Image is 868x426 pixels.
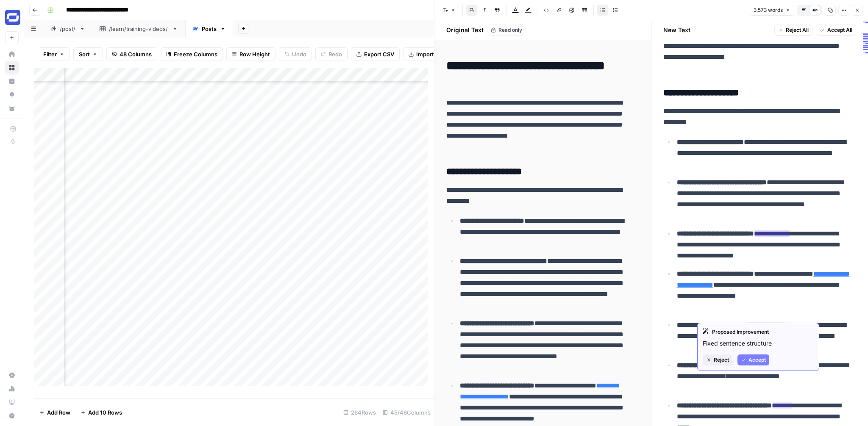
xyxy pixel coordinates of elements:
[92,20,185,37] a: /learn/training-videos/
[47,408,70,417] span: Add Row
[109,25,169,33] div: /learn/training-videos/
[340,406,379,419] div: 264 Rows
[441,26,484,34] h2: Original Text
[239,50,270,58] span: Row Height
[403,47,452,61] button: Import CSV
[174,50,217,58] span: Freeze Columns
[754,6,783,14] span: 3,573 words
[75,406,127,419] button: Add 10 Rows
[714,356,729,364] span: Reject
[328,50,342,58] span: Redo
[5,7,19,28] button: Workspace: Synthesia
[703,339,814,348] p: Fixed sentence structure
[786,26,809,34] span: Reject All
[43,50,57,58] span: Filter
[5,409,19,423] button: Help + Support
[5,61,19,75] a: Browse
[703,354,732,365] button: Reject
[279,47,312,61] button: Undo
[364,50,394,58] span: Export CSV
[703,328,814,336] div: Proposed Improvement
[737,354,769,365] button: Accept
[498,26,522,34] span: Read only
[60,25,76,33] div: /post/
[43,20,92,37] a: /post/
[750,5,794,16] button: 3,573 words
[73,47,103,61] button: Sort
[5,75,19,88] a: Insights
[34,406,75,419] button: Add Row
[315,47,348,61] button: Redo
[416,50,447,58] span: Import CSV
[5,88,19,102] a: Opportunities
[351,47,400,61] button: Export CSV
[5,396,19,409] a: Learning Hub
[202,25,217,33] div: Posts
[5,102,19,115] a: Your Data
[106,47,157,61] button: 48 Columns
[816,25,856,36] button: Accept All
[663,26,690,34] h2: New Text
[120,50,152,58] span: 48 Columns
[5,10,20,25] img: Synthesia Logo
[79,50,90,58] span: Sort
[379,406,434,419] div: 45/48 Columns
[774,25,812,36] button: Reject All
[185,20,233,37] a: Posts
[5,368,19,382] a: Settings
[226,47,275,61] button: Row Height
[5,47,19,61] a: Home
[161,47,223,61] button: Freeze Columns
[827,26,852,34] span: Accept All
[38,47,70,61] button: Filter
[292,50,306,58] span: Undo
[88,408,122,417] span: Add 10 Rows
[5,382,19,396] a: Usage
[748,356,766,364] span: Accept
